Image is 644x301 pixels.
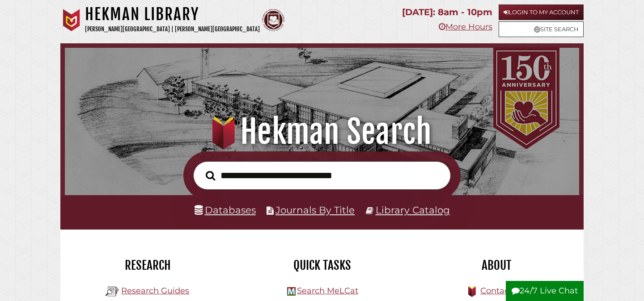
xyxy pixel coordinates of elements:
[499,21,584,37] a: Site Search
[85,4,260,24] h1: Hekman Library
[499,4,584,20] a: Login to My Account
[206,170,215,180] i: Search
[121,286,189,296] a: Research Guides
[416,258,577,273] h2: About
[85,24,260,34] p: [PERSON_NAME][GEOGRAPHIC_DATA] | [PERSON_NAME][GEOGRAPHIC_DATA]
[67,258,228,273] h2: Research
[195,204,256,216] a: Databases
[480,286,525,296] a: Contact Us
[262,9,284,31] img: Calvin Theological Seminary
[439,22,492,32] a: More Hours
[275,204,355,216] a: Journals By Title
[241,258,402,273] h2: Quick Tasks
[402,4,492,20] p: [DATE]: 8am - 10pm
[287,287,296,296] img: Hekman Library Logo
[75,112,570,151] h1: Hekman Search
[201,168,220,183] button: Search
[297,286,358,296] a: Search MeLCat
[376,204,450,216] a: Library Catalog
[60,9,83,31] img: Calvin University
[106,285,119,298] img: Hekman Library Logo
